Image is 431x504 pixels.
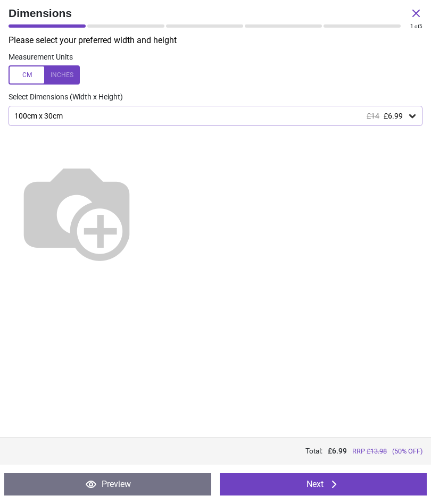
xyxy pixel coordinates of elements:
button: Preview [4,473,211,495]
p: Please select your preferred width and height [9,35,431,46]
div: 100cm x 30cm [13,112,407,121]
span: (50% OFF) [392,447,422,456]
span: £ [328,446,347,456]
div: Total: [9,446,422,456]
span: £ 13.98 [367,447,387,455]
img: Helper for size comparison [9,143,145,279]
label: Measurement Units [9,52,73,63]
span: Dimensions [9,5,410,21]
span: 1 [410,23,413,29]
span: 6.99 [332,447,347,455]
span: £6.99 [384,112,403,120]
div: of 5 [410,23,422,30]
span: £14 [367,112,379,120]
button: Next [220,473,427,495]
span: RRP [352,447,387,456]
